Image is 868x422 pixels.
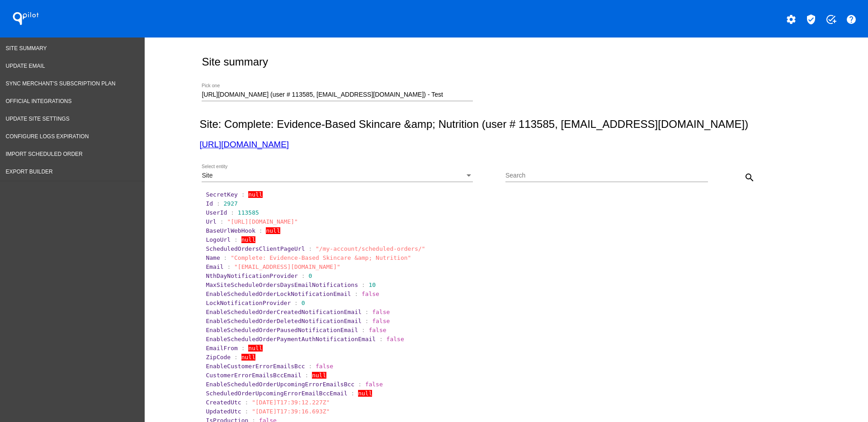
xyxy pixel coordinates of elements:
[206,408,241,415] span: UpdatedUtc
[351,390,354,397] span: :
[379,336,383,342] span: :
[368,281,376,288] span: 10
[252,408,330,415] span: "[DATE]T17:39:16.693Z"
[241,236,255,243] span: null
[206,254,220,261] span: Name
[206,291,351,297] span: EnableScheduledOrderLockNotificationEmail
[6,98,72,104] span: Official Integrations
[206,263,223,270] span: Email
[224,200,238,207] span: 2927
[206,218,216,225] span: Url
[846,14,857,25] mat-icon: help
[6,80,116,87] span: Sync Merchant's Subscription Plan
[806,14,816,25] mat-icon: verified_user
[206,318,361,324] span: EnableScheduledOrderDeletedNotificationEmail
[308,245,312,252] span: :
[365,381,383,388] span: false
[206,354,231,361] span: ZipCode
[6,116,70,122] span: Update Site Settings
[234,236,238,243] span: :
[248,345,262,352] span: null
[362,281,365,288] span: :
[6,133,89,140] span: Configure logs expiration
[206,399,241,406] span: CreatedUtc
[206,300,291,306] span: LockNotificationProvider
[202,172,212,179] span: Site
[206,327,358,333] span: EnableScheduledOrderPausedNotificationEmail
[312,372,326,379] span: null
[302,300,305,306] span: 0
[199,118,809,131] h2: Site: Complete: Evidence-Based Skincare &amp; Nutrition (user # 113585, [EMAIL_ADDRESS][DOMAIN_NA...
[308,272,312,279] span: 0
[6,151,83,157] span: Import Scheduled Order
[206,245,305,252] span: ScheduledOrdersClientPageUrl
[238,209,259,216] span: 113585
[316,245,425,252] span: "/my-account/scheduled-orders/"
[786,14,797,25] mat-icon: settings
[308,363,312,370] span: :
[227,218,298,225] span: "[URL][DOMAIN_NAME]"
[259,227,263,234] span: :
[206,200,213,207] span: Id
[234,354,238,361] span: :
[234,263,340,270] span: "[EMAIL_ADDRESS][DOMAIN_NAME]"
[206,227,255,234] span: BaseUrlWebHook
[368,327,386,333] span: false
[206,372,301,379] span: CustomerErrorEmailsBccEmail
[354,291,358,297] span: :
[266,227,280,234] span: null
[744,172,755,183] mat-icon: search
[358,390,372,397] span: null
[302,272,305,279] span: :
[217,200,220,207] span: :
[362,291,379,297] span: false
[241,345,245,352] span: :
[372,318,390,324] span: false
[199,140,288,149] a: [URL][DOMAIN_NAME]
[365,309,369,315] span: :
[227,263,231,270] span: :
[365,318,369,324] span: :
[206,209,227,216] span: UserId
[362,327,365,333] span: :
[202,91,473,98] input: Number
[206,345,237,352] span: EmailFrom
[6,63,45,69] span: Update Email
[206,336,376,342] span: EnableScheduledOrderPaymentAuthNotificationEmail
[231,209,234,216] span: :
[252,399,330,406] span: "[DATE]T17:39:12.227Z"
[248,191,262,198] span: null
[294,300,298,306] span: :
[505,172,708,179] input: Search
[206,281,358,288] span: MaxSiteScheduleOrdersDaysEmailNotifications
[6,169,53,175] span: Export Builder
[826,14,836,25] mat-icon: add_task
[241,354,255,361] span: null
[206,363,305,370] span: EnableCustomerErrorEmailsBcc
[206,236,231,243] span: LogoUrl
[206,381,354,388] span: EnableScheduledOrderUpcomingErrorEmailsBcc
[224,254,227,261] span: :
[372,309,390,315] span: false
[245,399,249,406] span: :
[316,363,333,370] span: false
[206,191,237,198] span: SecretKey
[202,172,473,179] mat-select: Select entity
[6,45,47,52] span: Site Summary
[206,309,361,315] span: EnableScheduledOrderCreatedNotificationEmail
[241,191,245,198] span: :
[245,408,249,415] span: :
[231,254,411,261] span: "Complete: Evidence-Based Skincare &amp; Nutrition"
[202,56,268,68] h2: Site summary
[305,372,309,379] span: :
[8,9,44,28] h1: QPilot
[206,390,347,397] span: ScheduledOrderUpcomingErrorEmailBccEmail
[220,218,224,225] span: :
[358,381,362,388] span: :
[206,272,298,279] span: NthDayNotificationProvider
[387,336,404,342] span: false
